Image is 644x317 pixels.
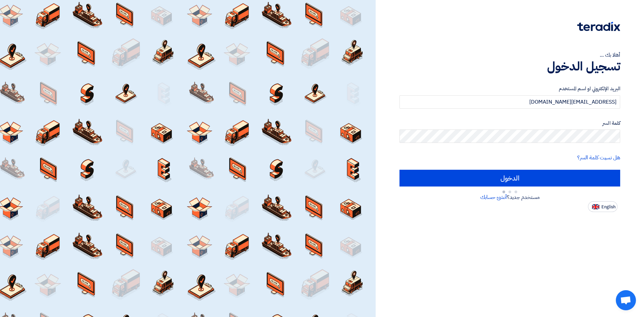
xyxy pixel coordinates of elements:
[399,170,620,187] input: الدخول
[399,95,620,109] input: أدخل بريد العمل الإلكتروني او اسم المستخدم الخاص بك ...
[399,193,620,201] div: مستخدم جديد؟
[480,193,507,201] a: أنشئ حسابك
[592,204,599,209] img: en-US.png
[399,119,620,127] label: كلمة السر
[601,205,615,209] span: English
[577,22,620,31] img: Teradix logo
[399,51,620,59] div: أهلا بك ...
[577,154,620,162] a: هل نسيت كلمة السر؟
[588,201,618,212] button: English
[399,59,620,74] h1: تسجيل الدخول
[399,85,620,93] label: البريد الإلكتروني او اسم المستخدم
[616,290,636,310] a: دردشة مفتوحة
